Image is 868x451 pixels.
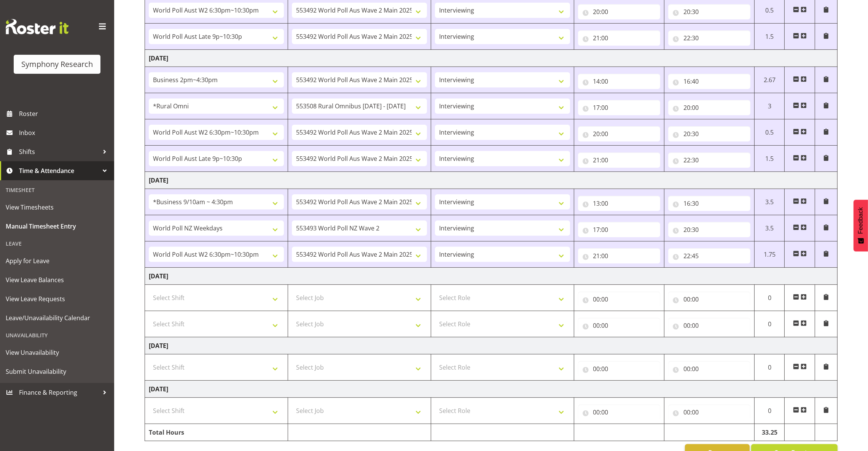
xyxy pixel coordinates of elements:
[145,424,288,441] td: Total Hours
[578,405,660,420] input: Click to select...
[6,312,108,324] span: Leave/Unavailability Calendar
[755,119,785,146] td: 0.5
[755,424,785,441] td: 33.25
[755,67,785,93] td: 2.67
[6,221,108,232] span: Manual Timesheet Entry
[19,108,110,119] span: Roster
[2,270,112,289] a: View Leave Balances
[6,366,108,377] span: Submit Unavailability
[578,152,660,168] input: Click to select...
[668,100,750,115] input: Click to select...
[755,354,785,381] td: 0
[2,198,112,217] a: View Timesheets
[755,215,785,241] td: 3.5
[145,337,838,354] td: [DATE]
[6,202,108,213] span: View Timesheets
[19,146,99,157] span: Shifts
[21,59,93,70] div: Symphony Research
[2,343,112,362] a: View Unavailability
[578,361,660,376] input: Click to select...
[755,285,785,311] td: 0
[755,311,785,337] td: 0
[668,248,750,264] input: Click to select...
[2,308,112,327] a: Leave/Unavailability Calendar
[2,236,112,251] div: Leave
[668,292,750,307] input: Click to select...
[668,405,750,420] input: Click to select...
[578,196,660,211] input: Click to select...
[19,387,99,398] span: Finance & Reporting
[668,152,750,168] input: Click to select...
[578,222,660,237] input: Click to select...
[578,4,660,19] input: Click to select...
[668,74,750,89] input: Click to select...
[668,361,750,376] input: Click to select...
[6,19,68,34] img: Rosterit website logo
[578,126,660,141] input: Click to select...
[755,189,785,215] td: 3.5
[145,172,838,189] td: [DATE]
[145,381,838,398] td: [DATE]
[668,4,750,19] input: Click to select...
[6,347,108,358] span: View Unavailability
[578,30,660,46] input: Click to select...
[668,222,750,237] input: Click to select...
[755,93,785,119] td: 3
[668,126,750,141] input: Click to select...
[2,327,112,343] div: Unavailability
[578,74,660,89] input: Click to select...
[854,200,868,251] button: Feedback - Show survey
[6,293,108,305] span: View Leave Requests
[2,362,112,381] a: Submit Unavailability
[857,207,864,234] span: Feedback
[755,146,785,172] td: 1.5
[145,268,838,285] td: [DATE]
[6,274,108,286] span: View Leave Balances
[668,196,750,211] input: Click to select...
[578,248,660,264] input: Click to select...
[2,182,112,198] div: Timesheet
[755,24,785,50] td: 1.5
[578,292,660,307] input: Click to select...
[578,100,660,115] input: Click to select...
[19,127,110,138] span: Inbox
[2,289,112,308] a: View Leave Requests
[755,398,785,424] td: 0
[668,30,750,46] input: Click to select...
[578,318,660,333] input: Click to select...
[2,217,112,236] a: Manual Timesheet Entry
[145,50,838,67] td: [DATE]
[2,251,112,270] a: Apply for Leave
[668,318,750,333] input: Click to select...
[6,255,108,267] span: Apply for Leave
[19,165,99,176] span: Time & Attendance
[755,241,785,268] td: 1.75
